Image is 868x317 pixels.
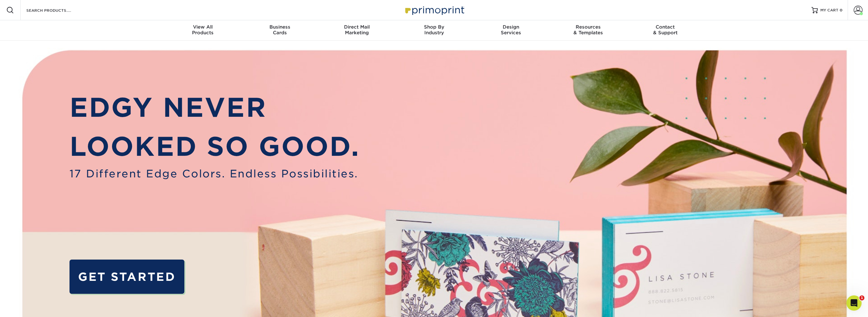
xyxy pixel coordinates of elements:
[318,20,395,41] a: Direct MailMarketing
[627,24,704,30] span: Contact
[473,20,550,41] a: DesignServices
[164,20,242,41] a: View AllProducts
[550,24,627,36] div: & Templates
[318,24,395,36] div: Marketing
[241,24,318,36] div: Cards
[846,295,862,311] iframe: Intercom live chat
[820,8,838,13] span: MY CART
[164,24,242,36] div: Products
[70,166,360,182] span: 17 Different Edge Colors. Endless Possibilities.
[26,6,88,14] input: SEARCH PRODUCTS.....
[473,24,550,30] span: Design
[840,8,843,12] span: 0
[550,20,627,41] a: Resources& Templates
[395,24,473,30] span: Shop By
[164,24,242,30] span: View All
[70,88,360,127] p: EDGY NEVER
[395,20,473,41] a: Shop ByIndustry
[241,20,318,41] a: BusinessCards
[627,24,704,36] div: & Support
[627,20,704,41] a: Contact& Support
[318,24,395,30] span: Direct Mail
[473,24,550,36] div: Services
[395,24,473,36] div: Industry
[70,260,184,294] a: GET STARTED
[402,3,466,17] img: Primoprint
[241,24,318,30] span: Business
[550,24,627,30] span: Resources
[70,127,360,166] p: LOOKED SO GOOD.
[859,295,865,300] span: 1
